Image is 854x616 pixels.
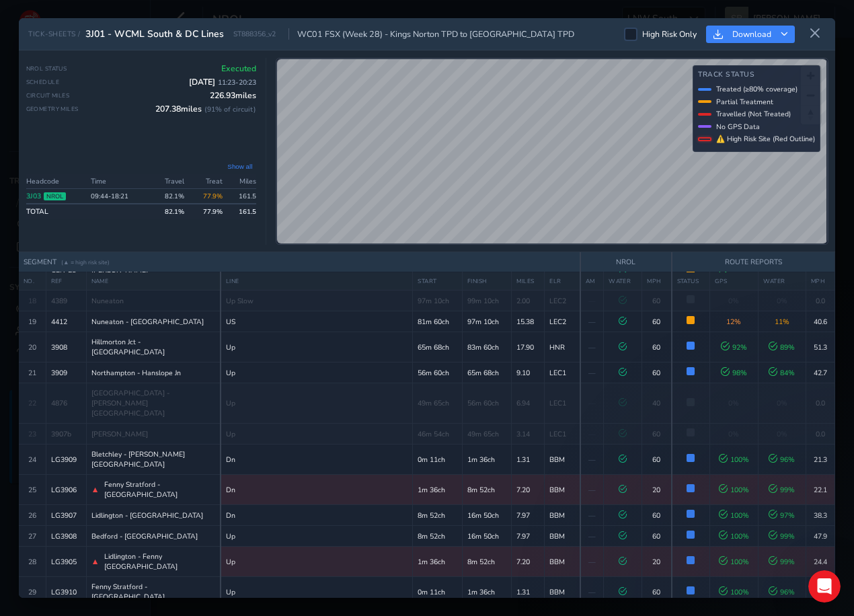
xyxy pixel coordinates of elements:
td: 60 [642,445,672,475]
th: FINISH [462,272,512,291]
td: 40 [642,383,672,424]
td: 60 [642,311,672,332]
td: LEC1 [545,362,580,383]
td: 40.6 [806,311,834,332]
td: 161.5 [227,189,256,204]
td: 0.0 [806,291,834,311]
td: 8m 52ch [462,547,512,577]
td: 42.7 [806,362,834,383]
td: 1m 36ch [462,445,512,475]
td: LEC1 [545,424,580,445]
span: — [588,510,596,521]
span: 100 % [719,455,749,465]
span: 99 % [769,531,795,541]
td: BBM [545,547,580,577]
th: STATUS [672,272,710,291]
td: 60 [642,332,672,362]
td: 16m 50ch [462,526,512,547]
span: — [588,485,596,495]
span: 0% [728,296,739,306]
td: 47.9 [806,526,834,547]
span: — [588,368,596,378]
span: 0% [777,398,787,408]
td: 65m 68ch [413,332,463,362]
td: Dn [221,445,413,475]
span: Lidlington - Fenny [GEOGRAPHIC_DATA] [104,551,215,572]
span: Travelled (Not Treated) [716,109,791,119]
th: MILES [512,272,545,291]
td: 7.97 [512,505,545,526]
td: LEC1 [545,383,580,424]
span: 89 % [769,342,795,352]
td: 2.00 [512,291,545,311]
td: Up [221,383,413,424]
span: 0% [777,296,787,306]
span: Northampton - Hanslope Jn [91,368,181,378]
td: BBM [545,445,580,475]
span: No GPS Data [716,122,760,132]
span: 100 % [719,510,749,521]
span: ⚠ High Risk Site (Red Outline) [716,134,815,144]
iframe: Intercom live chat [808,570,841,603]
span: 0% [728,398,739,408]
th: GPS [710,272,758,291]
td: LEC2 [545,291,580,311]
th: Travel [150,174,188,189]
span: Partial Treatment [716,97,773,107]
td: 38.3 [806,505,834,526]
span: 100 % [719,531,749,541]
td: Up [221,526,413,547]
td: 56m 60ch [413,362,463,383]
td: 49m 65ch [462,424,512,445]
span: 100 % [719,557,749,567]
td: Up [221,424,413,445]
td: 82.1 % [150,189,188,204]
span: 11:23 - 20:23 [218,77,256,87]
td: 77.9% [188,189,227,204]
td: 65m 68ch [462,362,512,383]
span: 0% [777,429,787,439]
td: 0.0 [806,424,834,445]
td: 22.1 [806,475,834,505]
span: — [588,429,596,439]
th: Miles [227,174,256,189]
span: 0% [728,429,739,439]
span: 12 % [726,317,741,327]
span: Bedford - [GEOGRAPHIC_DATA] [91,531,198,541]
td: 0m 11ch [413,445,463,475]
th: SEGMENT [19,252,580,272]
td: Up [221,547,413,577]
td: LEC2 [545,311,580,332]
span: 100 % [719,485,749,495]
span: 96 % [769,455,795,465]
h4: Track Status [698,71,815,79]
canvas: Map [277,59,826,243]
span: Bletchley - [PERSON_NAME][GEOGRAPHIC_DATA] [91,449,216,469]
td: 6.94 [512,383,545,424]
th: AM [580,272,604,291]
td: 82.1 % [150,204,188,219]
span: — [588,342,596,352]
td: BBM [545,526,580,547]
td: 17.90 [512,332,545,362]
td: 97m 10ch [413,291,463,311]
td: 8m 52ch [413,505,463,526]
td: 24.4 [806,547,834,577]
span: Hillmorton Jct - [GEOGRAPHIC_DATA] [91,337,216,357]
span: 98 % [721,368,747,378]
td: 20 [642,475,672,505]
td: 16m 50ch [462,505,512,526]
span: 92 % [721,342,747,352]
span: Nuneaton - [GEOGRAPHIC_DATA] [91,317,204,327]
td: 60 [642,505,672,526]
td: BBM [545,475,580,505]
td: 99m 10ch [462,291,512,311]
td: 9.10 [512,362,545,383]
th: ROUTE REPORTS [672,252,835,272]
th: WATER [604,272,642,291]
td: 60 [642,424,672,445]
td: Up [221,362,413,383]
td: Dn [221,475,413,505]
th: WATER [758,272,806,291]
td: 77.9 % [188,204,227,219]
